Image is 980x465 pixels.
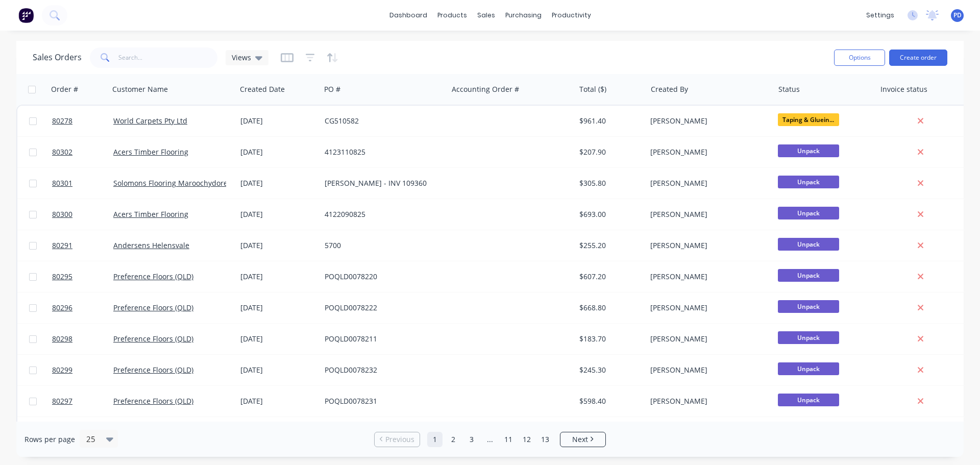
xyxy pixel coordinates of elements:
div: POQLD0078231 [325,396,438,406]
div: POQLD0078222 [325,303,438,313]
a: 80295 [52,261,113,292]
a: Preference Floors (QLD) [113,396,193,406]
a: Solomons Flooring Maroochydore [113,178,228,188]
div: CG510582 [325,116,438,126]
span: 80300 [52,209,72,219]
a: 80299 [52,355,113,385]
a: Preference Floors (QLD) [113,272,193,281]
a: Preference Floors (QLD) [113,303,193,312]
a: 80262 [52,417,113,448]
span: 80298 [52,334,72,344]
div: [PERSON_NAME] [650,365,764,375]
a: 80297 [52,386,113,417]
div: [DATE] [240,365,316,375]
span: Unpack [778,362,839,375]
div: 4122090825 [325,209,438,219]
div: Accounting Order # [452,84,519,94]
a: 80296 [52,292,113,323]
div: [PERSON_NAME] [650,147,764,157]
div: $183.70 [579,334,639,344]
h1: Sales Orders [33,53,82,62]
a: Previous page [375,434,420,445]
input: Search... [118,47,218,68]
span: Unpack [778,144,839,157]
div: products [432,8,472,23]
div: Status [778,84,800,94]
div: $207.90 [579,147,639,157]
div: POQLD0078220 [325,272,438,282]
span: 80296 [52,303,72,313]
a: Acers Timber Flooring [113,209,188,219]
div: productivity [547,8,596,23]
a: 80278 [52,106,113,136]
a: Page 12 [519,432,534,447]
span: Unpack [778,269,839,282]
a: Preference Floors (QLD) [113,365,193,375]
div: [DATE] [240,272,316,282]
div: $668.80 [579,303,639,313]
div: [DATE] [240,303,316,313]
div: [DATE] [240,396,316,406]
div: [DATE] [240,147,316,157]
span: Views [232,52,251,63]
span: 80291 [52,240,72,251]
div: [PERSON_NAME] [650,116,764,126]
span: Rows per page [24,434,75,445]
span: PD [953,11,962,20]
span: Previous [385,434,414,445]
div: Order # [51,84,78,94]
div: PO # [324,84,340,94]
div: [DATE] [240,209,316,219]
span: 80297 [52,396,72,406]
a: World Carpets Pty Ltd [113,116,187,126]
div: [DATE] [240,178,316,188]
div: [PERSON_NAME] [650,303,764,313]
a: Page 3 [464,432,479,447]
a: Jump forward [482,432,498,447]
span: 80278 [52,116,72,126]
span: 80301 [52,178,72,188]
div: 5700 [325,240,438,251]
span: Next [572,434,588,445]
a: 80300 [52,199,113,230]
img: Factory [18,8,34,23]
span: Unpack [778,176,839,188]
a: Next page [560,434,605,445]
div: Invoice status [880,84,927,94]
button: Options [834,50,885,66]
div: [DATE] [240,240,316,251]
span: Unpack [778,331,839,344]
div: POQLD0078232 [325,365,438,375]
div: [DATE] [240,116,316,126]
div: [PERSON_NAME] [650,272,764,282]
span: 80299 [52,365,72,375]
div: $305.80 [579,178,639,188]
div: Total ($) [579,84,606,94]
span: Taping & Gluein... [778,113,839,126]
a: Page 11 [501,432,516,447]
div: $961.40 [579,116,639,126]
a: 80291 [52,230,113,261]
a: Andersens Helensvale [113,240,189,250]
div: POQLD0078211 [325,334,438,344]
a: Acers Timber Flooring [113,147,188,157]
div: [PERSON_NAME] [650,178,764,188]
span: 80302 [52,147,72,157]
div: [PERSON_NAME] [650,396,764,406]
div: $245.30 [579,365,639,375]
a: Preference Floors (QLD) [113,334,193,344]
a: Page 13 [537,432,553,447]
a: 80302 [52,137,113,167]
div: Customer Name [112,84,168,94]
a: Page 2 [446,432,461,447]
span: Unpack [778,238,839,251]
div: $693.00 [579,209,639,219]
div: [PERSON_NAME] - INV 109360 [325,178,438,188]
div: sales [472,8,500,23]
a: Page 1 is your current page [427,432,443,447]
span: Unpack [778,300,839,313]
a: dashboard [384,8,432,23]
div: $607.20 [579,272,639,282]
span: Unpack [778,207,839,219]
div: [DATE] [240,334,316,344]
